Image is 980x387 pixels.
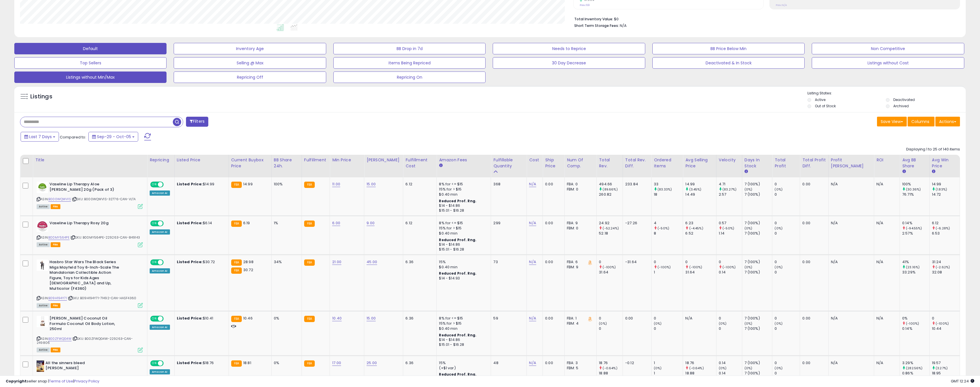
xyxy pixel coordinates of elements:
[545,157,562,169] div: Ship Price
[775,316,800,321] div: 0
[685,192,716,197] div: 14.49
[775,192,800,197] div: 0
[439,187,486,192] div: 15% for > $15
[439,265,486,270] div: $0.40 min
[802,182,824,187] div: 0.00
[775,182,800,187] div: 0
[722,226,734,231] small: (-50%)
[439,316,486,321] div: 8% for <= $15
[37,182,143,208] div: ASIN:
[654,192,683,197] div: 18
[529,157,540,163] div: Cost
[174,43,326,54] button: Inventory Age
[876,316,895,321] div: N/A
[37,204,50,209] span: All listings currently available for purchase on Amazon
[685,231,716,236] div: 6.52
[367,157,401,163] div: [PERSON_NAME]
[37,259,143,307] div: ASIN:
[367,259,377,265] a: 45.00
[689,187,702,192] small: (3.45%)
[68,296,136,300] span: | SKU: B09H194Y71-71492-CAN-HASF4360
[332,157,362,163] div: Min Price
[439,247,486,252] div: $15.01 - $16.28
[685,270,716,275] div: 31.64
[439,208,486,213] div: $15.01 - $16.28
[574,15,956,22] li: $0
[174,72,326,83] button: Repricing Off
[745,192,772,197] div: 7 (100%)
[719,259,742,265] div: 0
[48,197,71,202] a: B000WQWV1S
[745,231,772,236] div: 7 (100%)
[367,181,376,187] a: 15.00
[274,221,297,226] div: 1%
[876,259,895,265] div: N/A
[815,97,825,102] label: Active
[333,57,486,69] button: Items Being Repriced
[493,259,522,265] div: 73
[529,181,536,187] a: N/A
[932,270,960,275] div: 32.08
[37,182,48,193] img: 31pFkmG4hZL._SL40_.jpg
[304,221,315,227] small: FBA
[932,221,960,226] div: 6.12
[719,326,742,331] div: 0
[439,203,486,208] div: $14 - $14.86
[745,169,748,174] small: Days In Stock.
[658,226,669,231] small: (-50%)
[186,117,208,127] button: Filters
[439,199,476,203] b: Reduced Prof. Rng.
[911,119,929,124] span: Columns
[151,182,158,187] span: ON
[150,325,170,330] div: Amazon AI
[150,268,170,273] div: Amazon AI
[567,265,592,270] div: FBM: 9
[439,237,476,242] b: Reduced Prof. Rng.
[599,316,623,321] div: 0
[333,72,486,83] button: Repricing On
[719,182,742,187] div: 4.71
[599,221,623,226] div: 24.92
[936,265,950,269] small: (-2.62%)
[815,104,836,108] label: Out of Stock
[745,321,753,326] small: (0%)
[493,57,645,69] button: 30 Day Decrease
[775,187,783,192] small: (0%)
[333,43,486,54] button: BB Drop in 7d
[274,259,297,265] div: 34%
[877,117,907,126] button: Save View
[775,270,800,275] div: 0
[775,231,800,236] div: 0
[405,221,432,226] div: 6.12
[274,182,297,187] div: 100%
[14,57,167,69] button: Top Sellers
[807,91,966,96] p: Listing States:
[719,270,742,275] div: 0.14
[493,157,524,169] div: Fulfillable Quantity
[545,259,560,265] div: 0.00
[599,231,623,236] div: 52.18
[906,321,919,326] small: (-100%)
[37,259,48,271] img: 31u9m2As-EL._SL40_.jpg
[243,220,250,226] span: 6.19
[367,360,377,366] a: 25.00
[902,192,929,197] div: 76.71%
[439,333,476,338] b: Reduced Prof. Rng.
[37,316,48,327] img: 415wLYc+xIL._SL40_.jpg
[439,276,486,281] div: $14 - $14.93
[72,197,136,201] span: | SKU: B000WQWV1S-32776-CAN-VLTA
[243,267,253,273] span: 30.72
[936,321,949,326] small: (-100%)
[21,132,59,142] button: Last 7 Days
[545,221,560,226] div: 0.00
[802,316,824,321] div: 0.00
[652,43,805,54] button: BB Price Below Min
[932,259,960,265] div: 31.24
[493,221,522,226] div: 299
[304,182,315,188] small: FBA
[493,43,645,54] button: Needs to Reprice
[151,221,158,226] span: ON
[304,157,327,163] div: Fulfillment
[719,316,742,321] div: 0
[580,3,590,7] small: Prev: 69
